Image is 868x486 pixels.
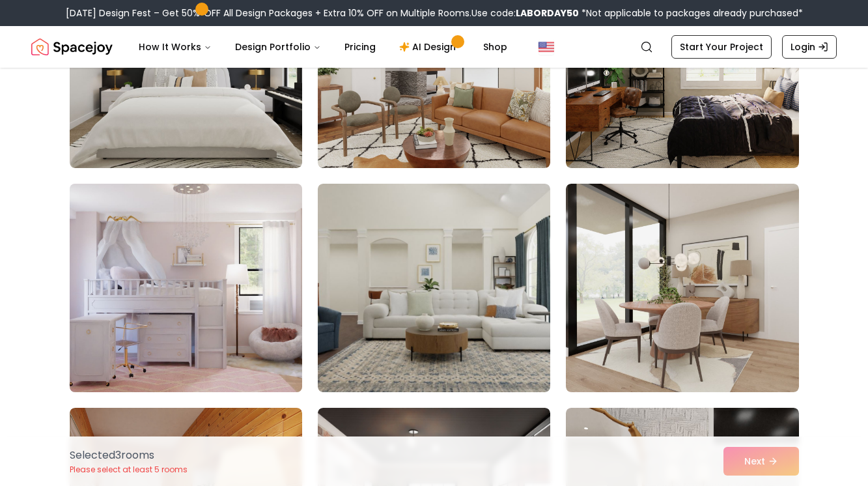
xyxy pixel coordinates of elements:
[64,179,308,397] img: Room room-31
[31,34,113,60] img: Spacejoy Logo
[671,35,772,59] a: Start Your Project
[566,184,798,392] img: Room room-33
[31,34,113,60] a: Spacejoy
[539,39,554,55] img: United States
[66,7,803,20] div: [DATE] Design Fest – Get 50% OFF All Design Packages + Extra 10% OFF on Multiple Rooms.
[471,7,579,20] span: Use code:
[579,7,803,20] span: *Not applicable to packages already purchased*
[516,7,579,20] b: LABORDAY50
[70,448,188,463] p: Selected 3 room s
[473,34,518,60] a: Shop
[31,26,837,68] nav: Global
[225,34,331,60] button: Design Portfolio
[389,34,470,60] a: AI Design
[318,184,550,392] img: Room room-32
[128,34,222,60] button: How It Works
[128,34,518,60] nav: Main
[334,34,386,60] a: Pricing
[782,35,837,59] a: Login
[70,465,188,475] p: Please select at least 5 rooms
